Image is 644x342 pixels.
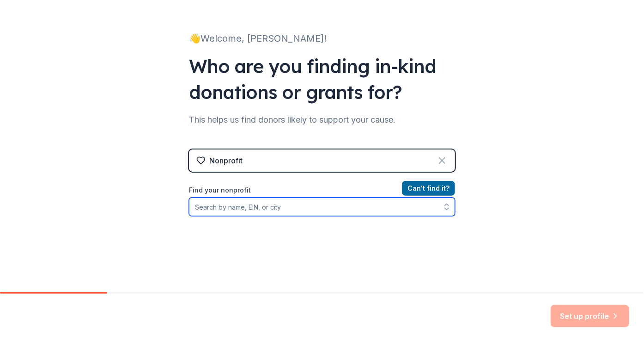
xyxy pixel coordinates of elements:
[209,155,243,166] div: Nonprofit
[189,53,455,105] div: Who are you finding in-kind donations or grants for?
[189,198,455,216] input: Search by name, EIN, or city
[189,185,455,196] label: Find your nonprofit
[402,181,455,196] button: Can't find it?
[189,112,455,127] div: This helps us find donors likely to support your cause.
[189,31,455,46] div: 👋 Welcome, [PERSON_NAME]!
